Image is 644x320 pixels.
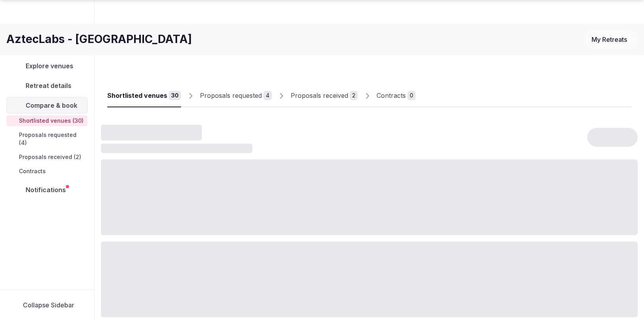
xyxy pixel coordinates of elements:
span: Proposals received (2) [19,153,81,161]
a: Notifications [6,182,88,198]
span: Proposals requested (4) [19,131,84,147]
div: Proposals received [291,91,348,100]
span: Compare & book [26,101,77,110]
div: 4 [263,91,272,100]
button: Collapse Sidebar [6,296,88,314]
a: Proposals received (2) [6,152,88,163]
span: My Retreats [592,36,627,43]
h1: AztecLabs - [GEOGRAPHIC_DATA] [6,32,192,47]
div: 2 [350,91,358,100]
div: Contracts [377,91,406,100]
div: Proposals requested [200,91,262,100]
a: Contracts [6,166,88,177]
span: Collapse Sidebar [23,301,74,309]
div: Shortlisted venues [107,91,167,100]
a: Explore venues [6,58,88,74]
a: Proposals requested4 [200,84,272,107]
span: Retreat details [26,81,71,90]
a: Proposals received2 [291,84,358,107]
span: Explore venues [26,61,77,71]
button: My Retreats [584,30,638,49]
span: Notifications [26,185,69,195]
div: 0 [407,91,416,100]
a: Proposals requested (4) [6,129,88,148]
a: Shortlisted venues30 [107,84,181,107]
a: Shortlisted venues (30) [6,115,88,126]
a: Contracts0 [377,84,416,107]
div: 30 [169,91,181,100]
span: Contracts [19,167,46,175]
span: Shortlisted venues (30) [19,117,84,125]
